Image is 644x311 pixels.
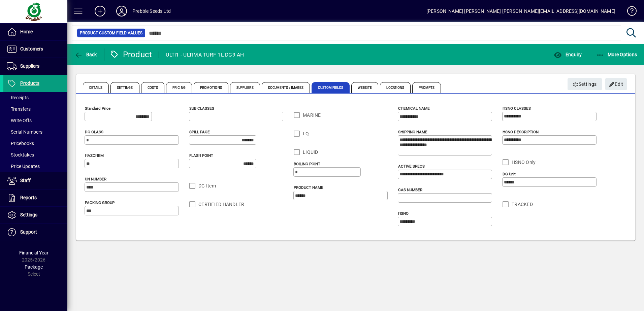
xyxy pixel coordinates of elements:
[3,58,67,75] a: Suppliers
[573,79,597,90] span: Settings
[19,250,49,255] span: Financial Year
[568,78,602,90] button: Settings
[622,1,636,23] a: Knowledge Base
[503,106,531,111] mat-label: HSNO CLASSES
[3,92,67,103] a: Receipts
[20,80,39,86] span: Products
[230,82,260,93] span: Suppliers
[3,41,67,58] a: Customers
[20,46,43,51] span: Customers
[85,130,103,134] mat-label: DG CLASS
[20,63,39,69] span: Suppliers
[85,153,104,158] mat-label: HAZCHEM
[262,82,310,93] span: Documents / Images
[85,106,110,111] mat-label: Standard Price
[20,178,31,183] span: Staff
[351,82,379,93] span: Website
[189,106,214,111] mat-label: SUB CLASSES
[609,79,623,90] span: Edit
[3,224,67,241] a: Support
[80,30,142,36] span: Product Custom Field Values
[503,130,539,134] mat-label: HSNO DESCRIPTION
[312,82,349,93] span: Custom Fields
[110,82,139,93] span: Settings
[3,172,67,189] a: Staff
[20,212,37,217] span: Settings
[294,185,323,190] mat-label: PRODUCT NAME
[3,24,67,40] a: Home
[7,129,42,135] span: Serial Numbers
[7,118,32,123] span: Write Offs
[132,6,171,16] div: Prebble Seeds Ltd
[380,82,411,93] span: Locations
[111,5,132,17] button: Profile
[83,82,109,93] span: Details
[141,82,165,93] span: Costs
[74,52,97,57] span: Back
[3,138,67,149] a: Pricebooks
[85,200,115,205] mat-label: PACKING GROUP
[189,130,210,134] mat-label: SPILL PAGE
[412,82,441,93] span: Prompts
[552,48,583,61] button: Enquiry
[398,106,430,111] mat-label: CHEMICAL NAME
[166,82,192,93] span: Pricing
[7,95,29,100] span: Receipts
[109,49,152,60] div: Product
[7,106,31,112] span: Transfers
[503,172,516,176] mat-label: DG Unit
[194,82,228,93] span: Promotions
[20,195,37,200] span: Reports
[7,164,40,169] span: Price Updates
[398,164,425,169] mat-label: ACTIVE SPECS
[596,52,637,57] span: More Options
[7,152,34,158] span: Stocktakes
[85,177,106,181] mat-label: UN NUMBER
[3,103,67,115] a: Transfers
[398,187,422,192] mat-label: CAS NUMBER
[189,153,213,158] mat-label: FLASH POINT
[7,141,34,146] span: Pricebooks
[67,48,104,61] app-page-header-button: Back
[20,29,33,34] span: Home
[554,52,582,57] span: Enquiry
[398,211,409,216] mat-label: HSNO
[594,48,639,61] button: More Options
[294,162,320,166] mat-label: BOILING POINT
[73,48,99,61] button: Back
[3,126,67,138] a: Serial Numbers
[166,49,244,60] div: ULTI1 - ULTIMA TURF 1L DG9 AH
[25,264,43,270] span: Package
[3,161,67,172] a: Price Updates
[20,229,37,235] span: Support
[89,5,111,17] button: Add
[3,115,67,126] a: Write Offs
[398,130,427,134] mat-label: SHIPPING NAME
[3,149,67,161] a: Stocktakes
[3,189,67,206] a: Reports
[426,6,615,16] div: [PERSON_NAME] [PERSON_NAME] [PERSON_NAME][EMAIL_ADDRESS][DOMAIN_NAME]
[605,78,627,90] button: Edit
[3,207,67,223] a: Settings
